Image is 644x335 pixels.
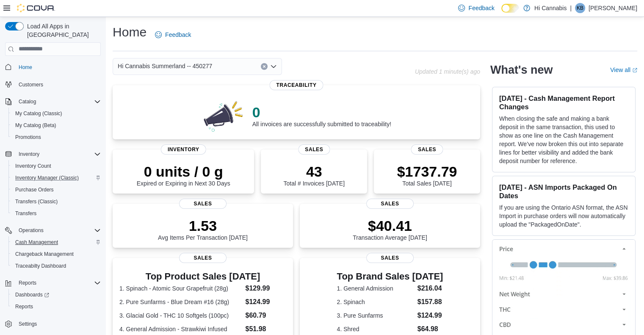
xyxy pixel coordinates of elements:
[12,173,101,183] span: Inventory Manager (Classic)
[15,263,66,269] span: Traceabilty Dashboard
[245,324,286,334] dd: $51.98
[499,183,628,200] h3: [DATE] - ASN Imports Packaged On Dates
[8,260,104,272] button: Traceabilty Dashboard
[15,303,33,310] span: Reports
[575,3,585,13] div: Kevin Brown
[570,3,572,13] p: |
[610,66,637,73] a: View allExternal link
[8,196,104,208] button: Transfers (Classic)
[12,249,77,259] a: Chargeback Management
[179,253,227,263] span: Sales
[2,224,104,236] button: Operations
[19,64,32,71] span: Home
[2,318,104,330] button: Settings
[12,290,53,300] a: Dashboards
[15,318,101,329] span: Settings
[137,163,230,187] div: Expired or Expiring in Next 30 Days
[202,99,246,133] img: 0
[24,22,101,39] span: Load All Apps in [GEOGRAPHIC_DATA]
[119,284,242,293] dt: 1. Spinach - Atomic Sour Grapefruit (28g)
[12,197,61,207] a: Transfers (Classic)
[12,302,36,312] a: Reports
[12,120,101,130] span: My Catalog (Beta)
[118,61,212,71] span: Hi Cannabis Summerland -- 450277
[337,298,414,306] dt: 2. Spinach
[245,297,286,307] dd: $124.99
[119,311,242,320] dt: 3. Glacial Gold - THC 10 Softgels (100pc)
[411,144,443,155] span: Sales
[15,174,79,181] span: Inventory Manager (Classic)
[417,283,443,293] dd: $216.04
[15,134,41,141] span: Promotions
[298,144,330,155] span: Sales
[15,97,101,107] span: Catalog
[261,63,268,70] button: Clear input
[2,78,104,91] button: Customers
[632,68,637,73] svg: External link
[589,3,637,13] p: [PERSON_NAME]
[15,80,47,90] a: Customers
[397,163,457,180] p: $1737.79
[366,253,414,263] span: Sales
[15,225,47,235] button: Operations
[577,3,583,13] span: KB
[15,239,58,246] span: Cash Management
[12,132,44,142] a: Promotions
[8,131,104,143] button: Promotions
[353,217,427,241] div: Transaction Average [DATE]
[12,120,60,130] a: My Catalog (Beta)
[15,163,51,169] span: Inventory Count
[245,283,286,293] dd: $129.99
[15,210,36,217] span: Transfers
[15,225,101,235] span: Operations
[8,108,104,119] button: My Catalog (Classic)
[15,122,56,129] span: My Catalog (Beta)
[179,199,227,209] span: Sales
[158,217,248,234] p: 1.53
[8,119,104,131] button: My Catalog (Beta)
[12,132,101,142] span: Promotions
[8,236,104,248] button: Cash Management
[15,79,101,90] span: Customers
[15,186,54,193] span: Purchase Orders
[2,148,104,160] button: Inventory
[337,311,414,320] dt: 3. Pure Sunfarms
[2,96,104,108] button: Catalog
[15,149,101,159] span: Inventory
[534,3,567,13] p: Hi Cannabis
[8,208,104,219] button: Transfers
[12,197,101,207] span: Transfers (Classic)
[12,161,55,171] a: Inventory Count
[269,80,323,90] span: Traceability
[270,63,277,70] button: Open list of options
[15,110,62,117] span: My Catalog (Classic)
[12,208,40,219] a: Transfers
[366,199,414,209] span: Sales
[337,271,443,282] h3: Top Brand Sales [DATE]
[12,185,101,195] span: Purchase Orders
[2,277,104,289] button: Reports
[8,248,104,260] button: Chargeback Management
[119,271,286,282] h3: Top Product Sales [DATE]
[490,63,553,77] h2: What's new
[19,227,44,234] span: Operations
[8,172,104,184] button: Inventory Manager (Classic)
[15,149,43,159] button: Inventory
[119,298,242,306] dt: 2. Pure Sunfarms - Blue Dream #16 (28g)
[501,4,519,13] input: Dark Mode
[15,97,39,107] button: Catalog
[337,325,414,333] dt: 4. Shred
[12,108,101,119] span: My Catalog (Classic)
[15,62,36,72] a: Home
[158,217,248,241] div: Avg Items Per Transaction [DATE]
[353,217,427,234] p: $40.41
[417,297,443,307] dd: $157.88
[12,237,101,247] span: Cash Management
[12,261,101,271] span: Traceabilty Dashboard
[17,4,55,12] img: Cova
[499,94,628,111] h3: [DATE] - Cash Management Report Changes
[12,249,101,259] span: Chargeback Management
[19,151,39,158] span: Inventory
[283,163,344,187] div: Total # Invoices [DATE]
